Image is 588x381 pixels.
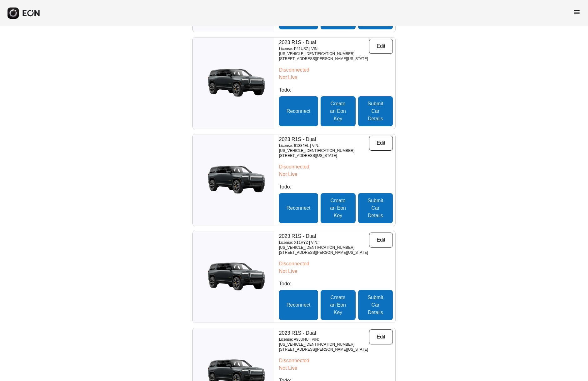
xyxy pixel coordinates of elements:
button: Edit [369,329,393,344]
button: Create an Eon Key [321,96,356,126]
p: Not Live [279,74,393,81]
p: License: X11VYZ | VIN: [US_VEHICLE_IDENTIFICATION_NUMBER] [279,240,369,250]
button: Submit Car Details [358,193,393,223]
p: Disconnected [279,66,393,74]
p: [STREET_ADDRESS][US_STATE] [279,153,369,158]
button: Create an Eon Key [321,193,356,223]
p: 2023 R1S - Dual [279,329,369,337]
p: Todo: [279,280,393,288]
p: Not Live [279,171,393,178]
button: Submit Car Details [358,290,393,320]
img: car [193,257,274,297]
p: License: P21USZ | VIN: [US_VEHICLE_IDENTIFICATION_NUMBER] [279,46,369,56]
p: [STREET_ADDRESS][PERSON_NAME][US_STATE] [279,250,369,255]
button: Edit [369,136,393,151]
button: Edit [369,233,393,248]
button: Reconnect [279,96,318,126]
p: 2023 R1S - Dual [279,39,369,46]
p: License: A95UHU | VIN: [US_VEHICLE_IDENTIFICATION_NUMBER] [279,337,369,347]
img: car [193,63,274,103]
button: Reconnect [279,193,318,223]
button: Edit [369,39,393,54]
span: menu [573,8,580,16]
p: Disconnected [279,260,393,268]
button: Reconnect [279,290,318,320]
p: Todo: [279,183,393,191]
p: [STREET_ADDRESS][PERSON_NAME][US_STATE] [279,347,369,352]
p: Not Live [279,364,393,372]
p: [STREET_ADDRESS][PERSON_NAME][US_STATE] [279,56,369,61]
p: Disconnected [279,357,393,364]
p: Not Live [279,268,393,275]
p: Disconnected [279,163,393,171]
p: 2023 R1S - Dual [279,233,369,240]
button: Create an Eon Key [321,290,356,320]
p: Todo: [279,86,393,94]
button: Submit Car Details [358,96,393,126]
img: car [193,160,274,200]
p: 2023 R1S - Dual [279,136,369,143]
p: License: 91384EL | VIN: [US_VEHICLE_IDENTIFICATION_NUMBER] [279,143,369,153]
